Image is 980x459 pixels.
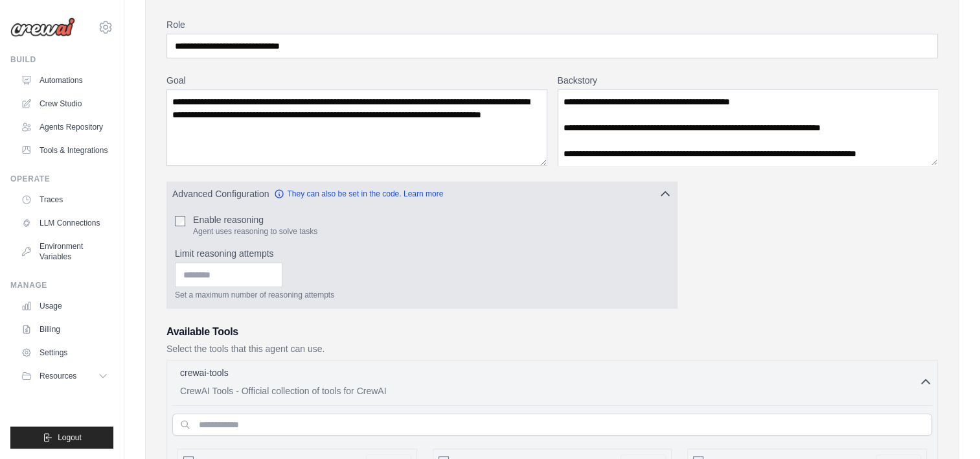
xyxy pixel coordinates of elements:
[10,427,113,449] button: Logout
[274,189,443,199] a: They can also be set in the code. Learn more
[193,213,317,226] label: Enable reasoning
[16,296,113,316] a: Usage
[175,247,669,260] label: Limit reasoning attempts
[16,70,113,91] a: Automations
[558,74,939,87] label: Backstory
[166,74,547,87] label: Goal
[10,18,75,37] img: Logo
[180,384,919,397] p: CrewAI Tools - Official collection of tools for CrewAI
[16,236,113,267] a: Environment Variables
[166,324,938,340] h3: Available Tools
[16,189,113,210] a: Traces
[58,432,82,443] span: Logout
[16,366,113,386] button: Resources
[16,319,113,340] a: Billing
[16,93,113,114] a: Crew Studio
[172,187,269,200] span: Advanced Configuration
[172,366,932,397] button: crewai-tools CrewAI Tools - Official collection of tools for CrewAI
[10,174,113,184] div: Operate
[40,371,76,381] span: Resources
[167,182,677,206] button: Advanced Configuration They can also be set in the code. Learn more
[16,140,113,161] a: Tools & Integrations
[166,342,938,355] p: Select the tools that this agent can use.
[16,342,113,363] a: Settings
[10,280,113,290] div: Manage
[193,226,317,237] p: Agent uses reasoning to solve tasks
[175,290,669,300] p: Set a maximum number of reasoning attempts
[180,366,229,379] p: crewai-tools
[166,18,938,31] label: Role
[10,54,113,65] div: Build
[16,117,113,137] a: Agents Repository
[16,213,113,233] a: LLM Connections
